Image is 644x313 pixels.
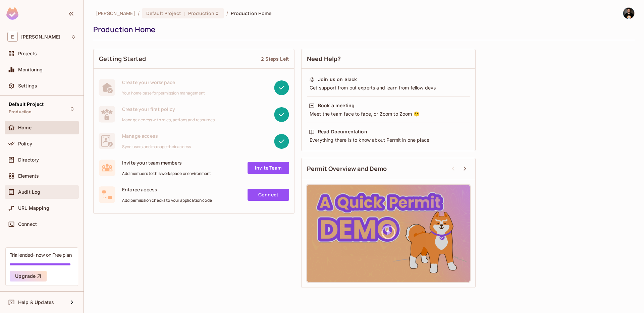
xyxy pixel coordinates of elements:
span: Audit Log [18,189,40,195]
span: Projects [18,51,37,56]
span: Policy [18,141,32,146]
span: Enforce access [122,186,212,193]
img: SReyMgAAAABJRU5ErkJggg== [6,7,18,20]
span: Getting Started [99,55,146,63]
a: Connect [248,189,289,201]
div: Book a meeting [318,102,355,109]
span: Home [18,125,32,130]
div: Production Home [93,24,631,35]
div: 2 Steps Left [261,56,289,62]
span: Help & Updates [18,300,54,305]
span: Directory [18,157,39,163]
span: Monitoring [18,67,43,72]
span: Elements [18,173,39,179]
span: Invite your team members [122,160,211,166]
span: the active workspace [96,10,135,16]
span: Manage access [122,133,191,139]
span: Manage access with roles, actions and resources [122,117,215,123]
span: : [183,11,186,16]
li: / [226,10,228,16]
button: Upgrade [10,271,47,281]
span: Permit Overview and Demo [307,165,387,173]
span: Create your first policy [122,106,215,112]
span: Connect [18,222,37,227]
span: Sync users and manage their access [122,144,191,149]
span: Settings [18,83,37,88]
span: Production [9,109,32,115]
span: Default Project [146,10,181,16]
span: URL Mapping [18,205,49,211]
span: E [7,32,18,42]
div: Get support from out experts and learn from fellow devs [309,84,468,91]
span: Add members to this workspace or environment [122,171,211,176]
span: Production [188,10,214,16]
div: Trial ended- now on Free plan [10,252,72,258]
div: Read Documentation [318,128,367,135]
span: Workspace: Eli [21,34,60,40]
span: Production Home [231,10,271,16]
a: Invite Team [248,162,289,174]
span: Add permission checks to your application code [122,198,212,203]
div: Everything there is to know about Permit in one place [309,137,468,143]
li: / [138,10,140,16]
div: Join us on Slack [318,76,357,83]
div: Meet the team face to face, or Zoom to Zoom 😉 [309,111,468,117]
span: Default Project [9,102,44,107]
img: Eli Moshkovich [623,8,634,19]
span: Create your workspace [122,79,205,85]
span: Your home base for permission management [122,90,205,96]
span: Need Help? [307,55,341,63]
